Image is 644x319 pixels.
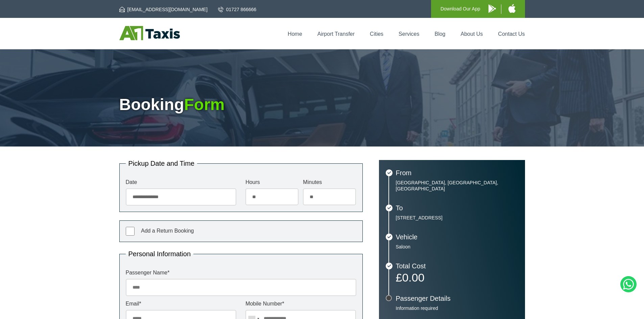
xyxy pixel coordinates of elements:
h3: Vehicle [396,234,518,240]
label: Mobile Number [245,301,356,307]
img: A1 Taxis Android App [488,4,496,13]
a: Blog [434,31,445,37]
h3: To [396,205,518,211]
a: Airport Transfer [317,31,355,37]
a: Cities [370,31,383,37]
p: [STREET_ADDRESS] [396,215,518,221]
h1: Booking [119,97,525,113]
label: Minutes [303,180,356,185]
p: Saloon [396,244,518,250]
p: [GEOGRAPHIC_DATA], [GEOGRAPHIC_DATA], [GEOGRAPHIC_DATA] [396,180,518,192]
a: [EMAIL_ADDRESS][DOMAIN_NAME] [119,6,208,13]
h3: From [396,169,518,176]
img: A1 Taxis St Albans LTD [119,26,180,40]
h3: Passenger Details [396,295,518,302]
span: Add a Return Booking [141,228,194,234]
a: Services [399,31,419,37]
label: Hours [245,180,299,185]
span: Form [184,96,224,113]
a: Contact Us [498,31,525,37]
legend: Personal Information [126,250,194,257]
a: About Us [461,31,483,37]
label: Email [126,301,236,307]
a: 01727 866666 [218,6,257,13]
a: Home [288,31,302,37]
img: A1 Taxis iPhone App [508,4,516,13]
span: 0.00 [402,271,424,284]
p: £ [396,273,518,282]
input: Add a Return Booking [126,227,135,236]
label: Date [126,180,236,185]
label: Passenger Name [126,270,356,275]
legend: Pickup Date and Time [126,160,197,167]
h3: Total Cost [396,263,518,269]
p: Download Our App [440,5,480,13]
p: Information required [396,305,518,311]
